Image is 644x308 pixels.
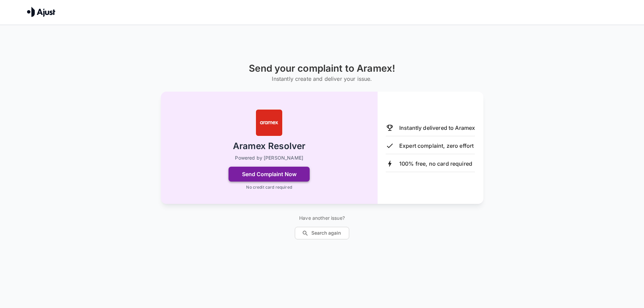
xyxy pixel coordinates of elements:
p: Powered by [PERSON_NAME] [235,155,303,161]
img: Ajust [27,7,55,17]
h1: Send your complaint to Aramex! [249,63,396,74]
p: Expert complaint, zero effort [399,142,474,150]
button: Send Complaint Now [229,167,310,182]
p: 100% free, no card required [399,160,472,168]
p: No credit card required [246,184,292,190]
h6: Instantly create and deliver your issue. [249,74,396,84]
h2: Aramex Resolver [233,140,305,152]
img: Aramex [256,109,283,136]
button: Search again [295,227,349,239]
p: Instantly delivered to Aramex [399,124,475,132]
p: Have another issue? [295,215,349,221]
